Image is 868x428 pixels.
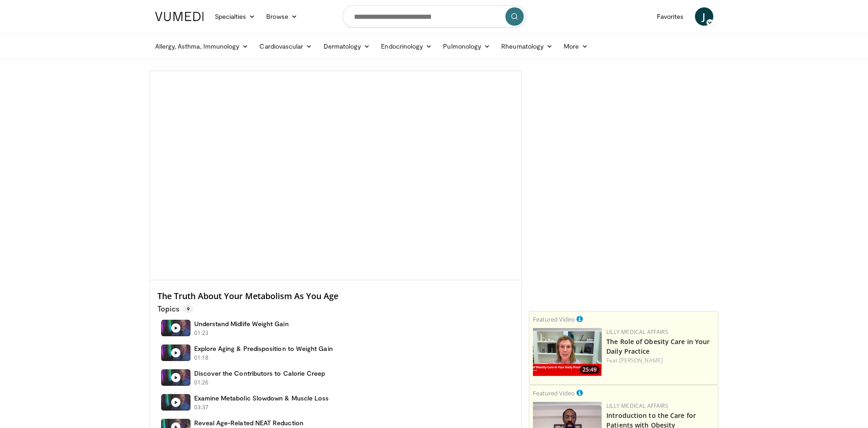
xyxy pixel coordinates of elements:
[194,345,333,353] h4: Explore Aging & Predisposition to Weight Gain
[533,389,575,397] small: Featured Video
[342,6,526,28] input: Search topics, interventions
[555,191,693,306] iframe: Advertisement
[533,315,575,323] small: Featured Video
[194,320,289,328] h4: Understand Midlife Weight Gain
[254,37,318,56] a: Cardiovascular
[606,328,668,336] a: Lilly Medical Affairs
[318,37,376,56] a: Dermatology
[157,291,515,301] h4: The Truth About Your Metabolism As You Age
[194,354,209,362] p: 01:18
[619,356,663,364] a: [PERSON_NAME]
[606,402,668,410] a: Lilly Medical Affairs
[651,7,689,26] a: Favorites
[194,369,325,378] h4: Discover the Contributors to Calorie Creep
[606,337,710,356] a: The Role of Obesity Care in Your Daily Practice
[558,37,594,56] a: More
[157,304,193,313] p: Topics
[555,71,693,185] iframe: Advertisement
[155,12,204,21] img: VuMedi Logo
[150,37,254,56] a: Allergy, Asthma, Immunology
[194,329,209,337] p: 01:23
[496,37,558,56] a: Rheumatology
[194,394,329,402] h4: Examine Metabolic Slowdown & Muscle Loss
[194,378,209,387] p: 01:26
[695,7,713,26] a: J
[183,304,193,313] span: 9
[150,71,522,280] video-js: Video Player
[261,7,303,26] a: Browse
[437,37,496,56] a: Pulmonology
[194,419,303,427] h4: Reveal Age-Related NEAT Reduction
[375,37,437,56] a: Endocrinology
[194,403,209,411] p: 03:37
[606,356,714,365] div: Feat.
[533,328,602,376] a: 25:49
[533,328,602,376] img: e1208b6b-349f-4914-9dd7-f97803bdbf1d.png.150x105_q85_crop-smart_upscale.png
[580,366,599,374] span: 25:49
[209,7,261,26] a: Specialties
